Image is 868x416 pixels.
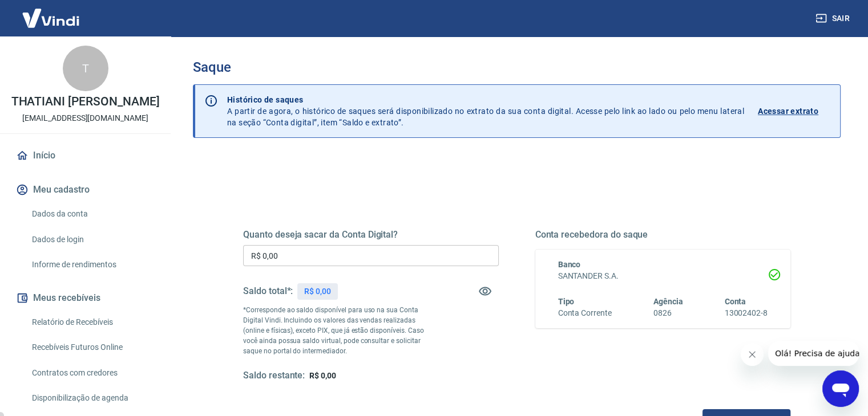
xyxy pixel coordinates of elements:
[304,286,331,297] p: R$ 0,00
[653,297,683,306] span: Agência
[558,260,581,269] span: Banco
[27,202,157,226] a: Dados da conta
[27,386,157,410] a: Disponibilização de agenda
[14,1,88,35] img: Vindi
[27,253,157,276] a: Informe de rendimentos
[741,343,764,366] iframe: Fechar mensagem
[558,270,768,282] h6: SANTANDER S.A.
[724,307,768,319] h6: 13002402-8
[27,228,157,251] a: Dados de login
[243,370,305,382] h5: Saldo restante:
[243,229,499,240] h5: Quanto deseja sacar da Conta Digital?
[653,307,683,319] h6: 0826
[63,46,108,91] div: T
[27,336,157,359] a: Recebíveis Futuros Online
[768,341,859,366] iframe: Mensagem da empresa
[227,94,744,105] p: Histórico de saques
[14,177,157,202] button: Meu cadastro
[27,311,157,334] a: Relatório de Recebíveis
[7,8,96,17] span: Olá! Precisa de ajuda?
[724,297,746,306] span: Conta
[243,305,435,356] p: *Corresponde ao saldo disponível para uso na sua Conta Digital Vindi. Incluindo os valores das ve...
[14,286,157,311] button: Meus recebíveis
[22,112,148,124] p: [EMAIL_ADDRESS][DOMAIN_NAME]
[11,96,160,108] p: THATIANI [PERSON_NAME]
[535,229,791,240] h5: Conta recebedora do saque
[14,143,157,168] a: Início
[193,59,841,75] h3: Saque
[27,361,157,385] a: Contratos com credores
[243,286,293,297] h5: Saldo total*:
[558,307,612,319] h6: Conta Corrente
[758,94,831,128] a: Acessar extrato
[758,105,818,117] p: Acessar extrato
[813,8,854,29] button: Sair
[822,370,859,407] iframe: Botão para abrir a janela de mensagens
[309,371,336,380] span: R$ 0,00
[558,297,575,306] span: Tipo
[227,94,744,128] p: A partir de agora, o histórico de saques será disponibilizado no extrato da sua conta digital. Ac...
